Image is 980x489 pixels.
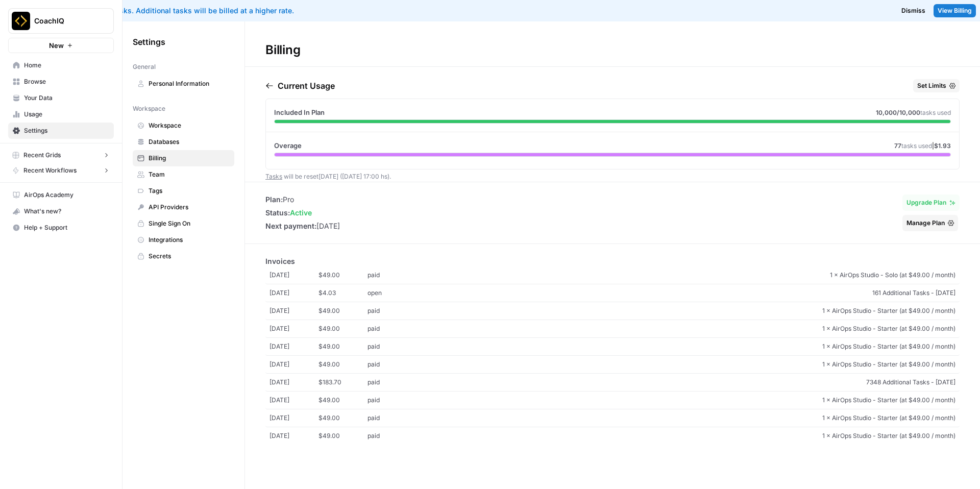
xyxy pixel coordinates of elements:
[416,431,955,441] span: 1 × AirOps Studio - Starter (at $49.00 / month)
[318,288,367,298] span: $4.03
[24,93,109,103] span: Your Data
[269,324,318,333] span: [DATE]
[318,306,367,315] span: $49.00
[278,80,335,92] p: Current Usage
[367,324,416,333] span: paid
[269,413,318,423] span: [DATE]
[269,396,318,405] span: [DATE]
[416,360,955,369] span: 1 × AirOps Studio - Starter (at $49.00 / month)
[8,106,114,123] a: Usage
[8,57,114,74] a: Home
[265,173,282,180] a: Tasks
[133,183,234,199] a: Tags
[133,62,156,71] span: General
[265,302,960,320] a: [DATE]$49.00paid1 × AirOps Studio - Starter (at $49.00 / month)
[265,194,340,205] li: Pro
[8,6,594,16] div: You've used your included tasks. Additional tasks will be billed at a higher rate.
[367,378,416,387] span: paid
[8,123,114,139] a: Settings
[367,360,416,369] span: paid
[265,208,290,217] span: Status:
[265,356,960,374] a: [DATE]$49.00paid1 × AirOps Studio - Starter (at $49.00 / month)
[265,195,283,204] span: Plan:
[133,215,234,232] a: Single Sign On
[149,137,230,146] span: Databases
[367,396,416,405] span: paid
[265,256,960,266] p: Invoices
[318,342,367,351] span: $49.00
[23,151,61,160] span: Recent Grids
[416,378,955,387] span: 7348 Additional Tasks - [DATE]
[8,90,114,106] a: Your Data
[8,219,114,236] button: Help + Support
[133,104,165,113] span: Workspace
[8,203,114,219] button: What's new?
[149,203,230,212] span: API Providers
[894,141,951,151] span: |
[416,413,955,423] span: 1 × AirOps Studio - Starter (at $49.00 / month)
[149,219,230,228] span: Single Sign On
[416,324,955,333] span: 1 × AirOps Studio - Starter (at $49.00 / month)
[906,198,946,207] span: Upgrade Plan
[265,221,340,231] li: [DATE]
[917,81,946,90] span: Set Limits
[265,374,960,392] a: [DATE]$183.70paid7348 Additional Tasks - [DATE]
[269,378,318,387] span: [DATE]
[24,77,109,86] span: Browse
[149,121,230,130] span: Workspace
[265,320,960,338] a: [DATE]$49.00paid1 × AirOps Studio - Starter (at $49.00 / month)
[133,248,234,264] a: Secrets
[318,324,367,333] span: $49.00
[902,215,958,231] button: Manage Plan
[897,4,929,17] button: Dismiss
[265,409,960,427] a: [DATE]$49.00paid1 × AirOps Studio - Starter (at $49.00 / month)
[12,12,30,30] img: CoachIQ Logo
[269,271,318,280] span: [DATE]
[416,396,955,405] span: 1 × AirOps Studio - Starter (at $49.00 / month)
[934,4,976,17] a: View Billing
[149,186,230,195] span: Tags
[149,252,230,261] span: Secrets
[269,431,318,441] span: [DATE]
[367,413,416,423] span: paid
[133,166,234,183] a: Team
[318,360,367,369] span: $49.00
[8,8,114,34] button: Workspace: CoachIQ
[902,194,960,211] button: Upgrade Plan
[367,288,416,298] span: open
[901,142,932,150] span: tasks used
[24,190,109,200] span: AirOps Academy
[367,306,416,315] span: paid
[913,79,960,92] button: Set Limits
[269,306,318,315] span: [DATE]
[416,271,955,280] span: 1 × AirOps Studio - Solo (at $49.00 / month)
[149,170,230,179] span: Team
[906,218,945,228] span: Manage Plan
[34,16,96,26] span: CoachIQ
[24,110,109,119] span: Usage
[8,74,114,90] a: Browse
[133,36,165,48] span: Settings
[265,222,316,230] span: Next payment:
[290,208,312,217] span: active
[416,288,955,298] span: 161 Additional Tasks - [DATE]
[318,413,367,423] span: $49.00
[245,42,321,58] div: Billing
[934,142,951,150] span: $1.93
[269,288,318,298] span: [DATE]
[149,79,230,88] span: Personal Information
[8,163,114,178] button: Recent Workflows
[318,271,367,280] span: $49.00
[49,40,64,51] span: New
[274,140,302,151] span: Overage
[24,126,109,135] span: Settings
[8,148,114,163] button: Recent Grids
[269,342,318,351] span: [DATE]
[318,378,367,387] span: $183.70
[133,150,234,166] a: Billing
[23,166,77,175] span: Recent Workflows
[894,142,901,150] span: 77
[8,187,114,203] a: AirOps Academy
[265,427,960,445] a: [DATE]$49.00paid1 × AirOps Studio - Starter (at $49.00 / month)
[265,266,960,284] a: [DATE]$49.00paid1 × AirOps Studio - Solo (at $49.00 / month)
